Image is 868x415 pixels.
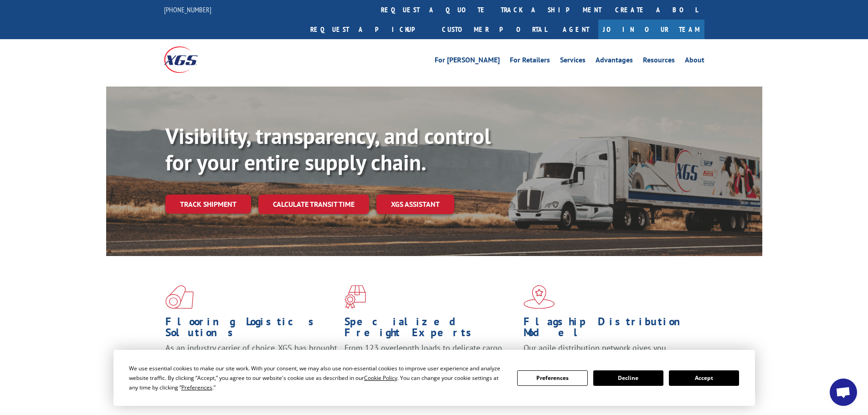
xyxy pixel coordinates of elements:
[669,370,739,386] button: Accept
[364,374,397,382] span: Cookie Policy
[376,195,454,214] a: XGS ASSISTANT
[344,343,517,383] p: From 123 overlength loads to delicate cargo, our experienced staff knows the best way to move you...
[165,285,194,309] img: xgs-icon-total-supply-chain-intelligence-red
[510,56,550,67] a: For Retailers
[554,20,598,39] a: Agent
[165,195,251,214] a: Track shipment
[524,316,696,343] h1: Flagship Distribution Model
[685,56,704,67] a: About
[258,195,369,214] a: Calculate transit time
[560,56,586,67] a: Services
[830,379,857,406] a: Open chat
[517,370,587,386] button: Preferences
[524,343,691,364] span: Our agile distribution network gives you nationwide inventory management on demand.
[303,20,435,39] a: Request a pickup
[593,370,663,386] button: Decline
[164,5,211,14] a: [PHONE_NUMBER]
[165,343,337,375] span: As an industry carrier of choice, XGS has brought innovation and dedication to flooring logistics...
[181,384,212,391] span: Preferences
[524,285,555,309] img: xgs-icon-flagship-distribution-model-red
[435,56,500,67] a: For [PERSON_NAME]
[596,56,633,67] a: Advantages
[344,285,366,309] img: xgs-icon-focused-on-flooring-red
[165,316,338,343] h1: Flooring Logistics Solutions
[113,350,755,406] div: Cookie Consent Prompt
[344,316,517,343] h1: Specialized Freight Experts
[435,20,554,39] a: Customer Portal
[598,20,704,39] a: Join Our Team
[643,56,675,67] a: Resources
[129,364,506,392] div: We use essential cookies to make our site work. With your consent, we may also use non-essential ...
[165,122,491,176] b: Visibility, transparency, and control for your entire supply chain.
